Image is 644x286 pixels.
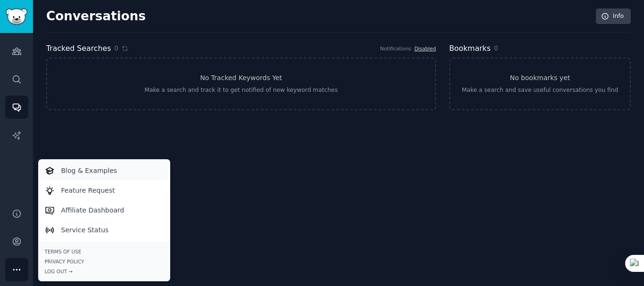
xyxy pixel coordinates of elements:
div: Notifications [380,45,411,52]
a: Terms of Use [45,248,164,255]
div: Log Out → [45,268,164,275]
span: 0 [114,43,118,53]
a: Blog & Examples [40,161,168,180]
div: Make a search and track it to get notified of new keyword matches [144,86,338,95]
h2: Conversations [46,9,146,24]
p: Feature Request [61,186,115,196]
div: Make a search and save useful conversations you find [462,86,618,95]
p: Blog & Examples [61,166,117,176]
span: 0 [494,44,498,52]
h3: No Tracked Keywords Yet [200,73,282,83]
h2: Bookmarks [449,43,491,55]
a: No Tracked Keywords YetMake a search and track it to get notified of new keyword matches [46,57,436,110]
h2: Tracked Searches [46,43,111,55]
a: Feature Request [40,180,168,200]
h3: No bookmarks yet [510,73,570,83]
a: No bookmarks yetMake a search and save useful conversations you find [449,57,631,110]
a: Service Status [40,220,168,240]
a: Affiliate Dashboard [40,200,168,220]
img: GummySearch logo [6,8,27,25]
a: Privacy Policy [45,258,164,265]
p: Affiliate Dashboard [61,205,124,215]
a: Info [596,8,631,25]
p: Service Status [61,225,109,235]
a: Disabled [414,46,436,51]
